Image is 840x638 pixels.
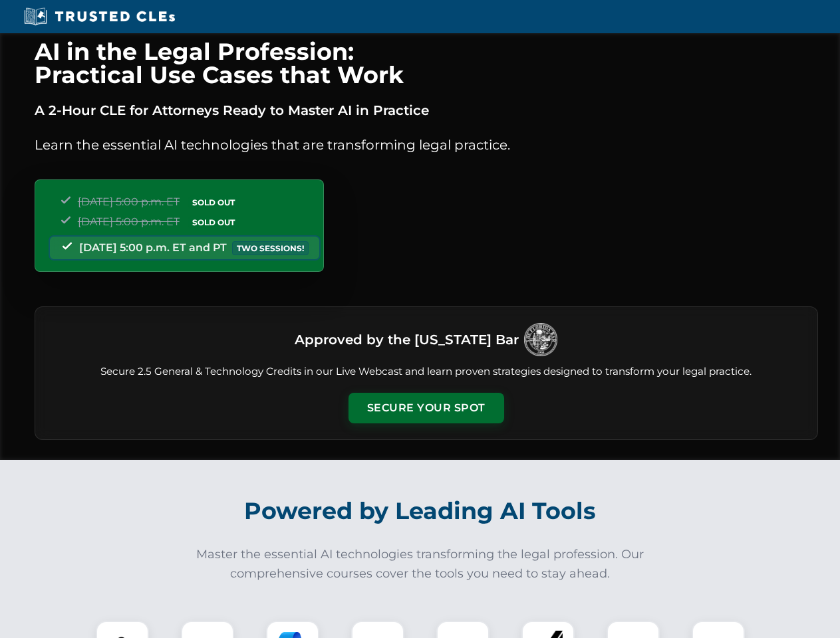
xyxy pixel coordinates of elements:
button: Secure Your Spot [349,393,504,423]
span: [DATE] 5:00 p.m. ET [78,195,180,208]
span: SOLD OUT [188,195,239,209]
span: SOLD OUT [188,215,239,229]
p: A 2-Hour CLE for Attorneys Ready to Master AI in Practice [35,100,818,121]
h1: AI in the Legal Profession: Practical Use Cases that Work [35,40,818,86]
img: Trusted CLEs [20,7,179,27]
h3: Approved by the [US_STATE] Bar [295,328,519,352]
p: Secure 2.5 General & Technology Credits in our Live Webcast and learn proven strategies designed ... [51,364,801,379]
p: Master the essential AI technologies transforming the legal profession. Our comprehensive courses... [188,545,653,584]
h2: Powered by Leading AI Tools [52,488,789,534]
span: [DATE] 5:00 p.m. ET [78,215,180,228]
img: Logo [524,323,557,356]
p: Learn the essential AI technologies that are transforming legal practice. [35,134,818,156]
